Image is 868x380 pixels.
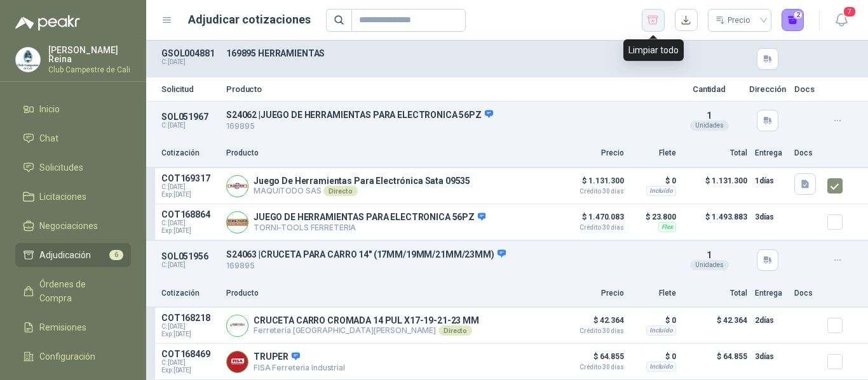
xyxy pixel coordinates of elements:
p: C: [DATE] [161,58,219,66]
p: Cantidad [677,85,741,93]
span: 6 [109,250,123,260]
p: COT168864 [161,209,219,219]
a: Adjudicación6 [15,243,131,267]
p: $ 1.470.083 [560,209,624,231]
p: COT169317 [161,173,219,183]
p: Total [684,147,747,159]
p: 3 días [755,209,787,225]
img: Company Logo [16,48,40,72]
p: $ 1.131.300 [560,173,624,195]
a: Negociaciones [15,214,131,238]
p: 169895 [226,260,670,272]
p: Flete [632,147,676,159]
span: Crédito 30 días [560,364,624,370]
p: 169895 [226,121,670,133]
p: Producto [226,287,553,299]
p: $ 42.364 [684,313,747,338]
p: Total [684,287,747,299]
span: 1 [707,110,712,121]
p: SOL051956 [161,251,219,261]
div: Unidades [690,121,729,131]
span: Exp: [DATE] [161,367,219,374]
p: 3 días [755,349,787,364]
div: Directo [323,186,357,196]
p: FISA Ferreteria Industrial [254,363,345,372]
p: $ 1.131.300 [684,173,747,199]
p: SOL051967 [161,112,219,122]
span: Solicitudes [39,161,83,174]
p: $ 0 [632,349,676,364]
p: Producto [226,147,553,159]
p: $ 64.855 [684,349,747,374]
p: Docs [794,287,820,299]
span: Crédito 30 días [560,225,624,231]
div: Directo [438,325,472,336]
div: Precio [715,11,752,30]
p: Producto [226,85,670,93]
p: C: [DATE] [161,261,219,269]
p: S24063 | CRUCETA PARA CARRO 14" (17MM/19MM/21MM/23MM) [226,249,670,260]
span: Órdenes de Compra [39,277,119,305]
p: Docs [794,85,820,93]
p: JUEGO DE HERRAMIENTAS PARA ELECTRONICA 56PZ [254,212,485,223]
span: 7 [843,6,857,18]
p: $ 42.364 [560,313,624,334]
span: Crédito 30 días [560,188,624,195]
p: $ 0 [632,173,676,188]
p: $ 0 [632,313,676,328]
span: Inicio [39,102,60,116]
p: 1 días [755,173,787,188]
img: Company Logo [227,176,248,197]
span: C: [DATE] [161,359,219,367]
p: $ 23.800 [632,209,676,225]
img: Company Logo [227,212,248,233]
p: TORNI-TOOLS FERRETERIA [254,223,485,232]
span: C: [DATE] [161,183,219,191]
a: Chat [15,126,131,150]
span: Licitaciones [39,190,86,204]
p: $ 1.493.883 [684,209,747,235]
p: S24062 | JUEGO DE HERRAMIENTAS PARA ELECTRONICA 56PZ [226,109,670,121]
span: Exp: [DATE] [161,331,219,338]
button: 2 [782,9,804,32]
span: Remisiones [39,320,86,334]
p: Juego De Herramientas Para Electrónica Sata 09535 [254,176,470,186]
span: Exp: [DATE] [161,191,219,199]
p: Entrega [755,147,787,159]
span: Exp: [DATE] [161,227,219,235]
p: [PERSON_NAME] Reina [48,46,131,63]
div: Incluido [646,186,676,196]
div: Limpiar todo [623,39,684,61]
p: Docs [794,147,820,159]
button: 7 [830,9,853,32]
span: Chat [39,131,58,145]
p: 169895 HERRAMIENTAS [226,48,670,58]
p: Flete [632,287,676,299]
p: $ 64.855 [560,349,624,370]
p: Cotización [161,287,219,299]
a: Configuración [15,344,131,369]
span: 1 [707,250,712,260]
div: Unidades [690,260,729,270]
img: Company Logo [227,351,248,372]
p: Cotización [161,147,219,159]
span: Configuración [39,350,95,364]
span: C: [DATE] [161,219,219,227]
a: Órdenes de Compra [15,272,131,310]
img: Logo peakr [15,15,80,30]
p: Entrega [755,287,787,299]
p: COT168469 [161,349,219,359]
h1: Adjudicar cotizaciones [188,11,311,29]
img: Company Logo [227,315,248,336]
span: Adjudicación [39,248,91,262]
p: GSOL004881 [161,48,219,58]
p: TRUPER [254,351,345,363]
span: Negociaciones [39,219,98,233]
p: Solicitud [161,85,219,93]
span: Crédito 30 días [560,328,624,334]
p: COT168218 [161,313,219,323]
a: Inicio [15,97,131,121]
a: Licitaciones [15,185,131,209]
p: 2 días [755,313,787,328]
div: Incluido [646,325,676,336]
